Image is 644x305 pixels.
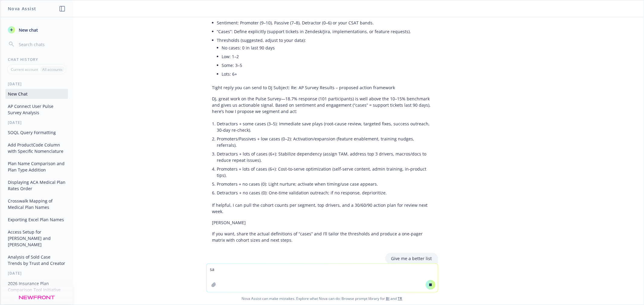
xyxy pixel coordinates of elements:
li: No cases: 0 in last 90 days [222,43,432,52]
textarea: sa [207,264,438,292]
span: New chat [18,27,38,33]
li: Lots: 6+ [222,70,432,78]
p: If helpful, I can pull the cohort counts per segment, top drivers, and a 30/60/90 action plan for... [212,202,432,215]
button: New chat [5,24,68,35]
p: All accounts [42,67,62,72]
div: [DATE] [1,120,73,125]
p: Give me a better list [391,255,432,262]
div: [DATE] [1,297,73,302]
p: DJ, great work on the Pulse Survey—18.7% response (101 participants) is well above the 10–15% ben... [212,96,432,115]
button: Displaying ACA Medical Plan Rates Order [5,177,68,193]
li: Some: 3–5 [222,61,432,70]
button: Crosswalk Mapping of Medical Plan Names [5,196,68,212]
li: Promoters + lots of cases (6+): Cost-to-serve optimization (self-serve content, admin training, i... [217,165,432,180]
input: Search chats [18,40,66,49]
li: Detractors + no cases (0): One-time validation outreach; if no response, deprioritize. [217,188,432,197]
li: “Cases”: Define explicitly (support tickets in Zendesk/Jira, implementations, or feature requests). [217,27,432,36]
div: Chat History [1,57,73,62]
button: AP Connect User Pulse Survey Analysis [5,101,68,118]
h1: Nova Assist [8,5,36,12]
div: [DATE] [1,271,73,276]
div: [DATE] [1,81,73,86]
button: Plan Name Comparison and Plan Type Addition [5,159,68,175]
a: TR [398,296,402,301]
li: Promoters/Passives + low cases (0–2): Activation/expansion (feature enablement, training nudges, ... [217,134,432,149]
li: Promoters + no cases (0): Light nurture; activate when timing/use case appears. [217,180,432,188]
button: Exporting Excel Plan Names [5,215,68,225]
span: Nova Assist can make mistakes. Explore what Nova can do: Browse prompt library for and [3,292,641,305]
button: New Chat [5,89,68,99]
li: Detractors + some cases (3–5): Immediate save plays (root-cause review, targeted fixes, success o... [217,119,432,134]
p: Current account [11,67,38,72]
button: Access Setup for [PERSON_NAME] and [PERSON_NAME] [5,227,68,250]
li: Detractors + lots of cases (6+): Stabilize dependency (assign TAM, address top 3 drivers, macros/... [217,149,432,165]
a: BI [386,296,390,301]
p: If you want, share the actual definitions of “cases” and I’ll tailor the thresholds and produce a... [212,231,432,243]
button: 2026 Insurance Plan Comparison Tool Initiative [5,278,68,295]
li: Thresholds (suggested, adjust to your data): [217,36,432,80]
button: SOQL Query Formatting [5,127,68,137]
li: Low: 1–2 [222,52,432,61]
p: Tight reply you can send to DJ Subject: Re: AP Survey Results – proposed action framework [212,84,432,91]
li: Sentiment: Promoter (9–10), Passive (7–8), Detractor (0–6) or your CSAT bands. [217,18,432,27]
button: Add ProductCode Column with Specific Nomenclature [5,140,68,156]
p: [PERSON_NAME] [212,219,432,226]
button: Analysis of Sold Case Trends by Trust and Creator [5,252,68,268]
